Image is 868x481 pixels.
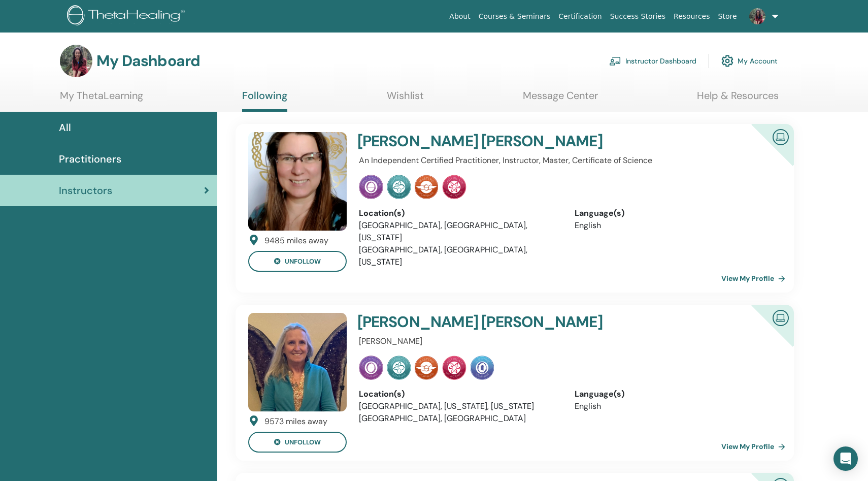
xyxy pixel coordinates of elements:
a: My ThetaLearning [60,89,143,109]
a: Message Center [523,89,598,109]
div: 9573 miles away [264,415,327,428]
div: Language(s) [575,388,775,400]
a: View My Profile [721,436,789,457]
h4: [PERSON_NAME] [PERSON_NAME] [357,132,705,150]
a: Resources [670,7,714,26]
img: cog.svg [721,52,733,70]
a: About [445,7,474,26]
li: [GEOGRAPHIC_DATA], [GEOGRAPHIC_DATA], [US_STATE] [359,219,559,244]
a: Store [714,7,741,26]
a: Instructor Dashboard [609,50,696,72]
a: Success Stories [606,7,670,26]
span: Practitioners [59,151,121,167]
a: Courses & Seminars [475,7,555,26]
li: English [575,219,775,232]
img: Certified Online Instructor [769,306,793,329]
h4: [PERSON_NAME] [PERSON_NAME] [357,313,705,331]
p: An Independent Certified Practitioner, Instructor, Master, Certificate of Science [359,154,775,167]
div: Certified Online Instructor [735,124,793,182]
div: Open Intercom Messenger [833,446,858,471]
img: Certified Online Instructor [769,125,793,148]
span: All [59,120,71,135]
li: [GEOGRAPHIC_DATA], [US_STATE], [US_STATE] [359,400,559,412]
button: unfollow [248,251,347,272]
img: logo.png [67,5,188,28]
img: default.jpg [60,45,92,77]
img: default.jpg [248,132,347,231]
h3: My Dashboard [96,52,200,70]
li: [GEOGRAPHIC_DATA], [GEOGRAPHIC_DATA] [359,412,559,425]
img: default.jpg [749,8,765,24]
li: [GEOGRAPHIC_DATA], [GEOGRAPHIC_DATA], [US_STATE] [359,244,559,268]
li: English [575,400,775,412]
a: Following [242,89,287,112]
div: Certified Online Instructor [735,305,793,363]
div: Location(s) [359,388,559,400]
div: Location(s) [359,207,559,219]
div: 9485 miles away [264,235,328,247]
a: Certification [554,7,606,26]
a: My Account [721,50,778,72]
a: Wishlist [387,89,424,109]
p: [PERSON_NAME] [359,335,775,347]
span: Instructors [59,183,112,198]
button: unfollow [248,432,347,453]
a: Help & Resources [697,89,779,109]
div: Language(s) [575,207,775,219]
img: default.jpg [248,313,347,411]
a: View My Profile [721,268,789,288]
img: chalkboard-teacher.svg [609,56,621,66]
